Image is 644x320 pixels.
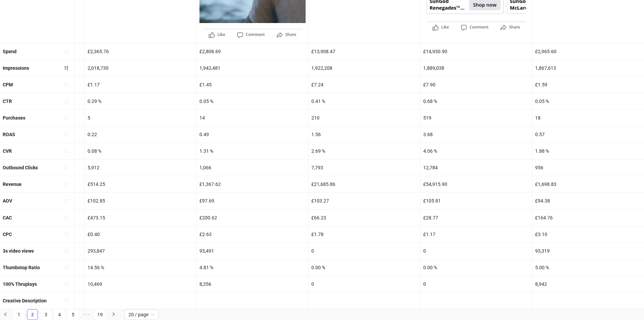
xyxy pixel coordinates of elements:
div: £102.85 [85,193,196,209]
div: £105.81 [421,193,532,209]
div: £7.24 [309,77,420,93]
div: 1,942,481 [197,60,308,76]
div: 0.41 % [309,93,420,109]
div: 0.22 [85,126,196,143]
div: 93,319 [532,243,644,259]
div: 0.29 % [85,93,196,109]
b: Thumbstop Ratio [3,265,40,270]
div: 10,469 [85,276,196,292]
div: 519 [421,110,532,126]
b: ROAS [3,132,15,137]
li: 1 [14,309,24,320]
div: £54,915.90 [421,176,532,192]
div: 4.06 % [421,143,532,159]
div: £164.76 [532,210,644,226]
b: Spend [3,49,17,54]
div: 7,793 [309,159,420,176]
div: £1,367.62 [197,176,308,192]
li: Next Page [108,309,119,320]
div: 0.00 % [309,259,420,276]
span: left [3,312,7,316]
span: sort-ascending [64,99,69,104]
li: 5 [68,309,78,320]
a: 4 [54,310,65,320]
span: sort-descending [64,66,69,70]
div: 5,912 [85,159,196,176]
div: 0.05 % [532,93,644,109]
div: 4.81 % [197,259,308,276]
div: £97.69 [197,193,308,209]
div: £103.27 [309,193,420,209]
div: 0.49 [197,126,308,143]
div: £2,365.76 [85,43,196,60]
div: £66.23 [309,210,420,226]
span: sort-ascending [64,281,69,286]
span: sort-ascending [64,82,69,87]
b: Creative Description [3,298,47,303]
div: 8,356 [197,276,308,292]
div: £473.15 [85,210,196,226]
button: right [108,309,119,320]
div: £1.45 [197,77,308,93]
div: 1,889,038 [421,60,532,76]
div: 18 [532,110,644,126]
b: CPM [3,82,13,87]
span: sort-ascending [64,215,69,220]
div: 210 [309,110,420,126]
div: 293,847 [85,243,196,259]
div: £1.59 [532,77,644,93]
div: 956 [532,159,644,176]
div: 0.68 % [421,93,532,109]
div: 0 [421,243,532,259]
span: sort-ascending [64,248,69,253]
li: Next 5 Pages [81,309,92,320]
span: right [112,312,116,316]
div: 1.31 % [197,143,308,159]
div: 5.00 % [532,259,644,276]
b: Impressions [3,65,29,71]
b: CAC [3,215,12,220]
div: 1,066 [197,159,308,176]
div: £21,685.86 [309,176,420,192]
div: £94.38 [532,193,644,209]
span: sort-ascending [64,132,69,137]
div: 14 [197,110,308,126]
span: 20 / page [128,310,154,320]
div: £14,930.90 [421,43,532,60]
div: £2,808.69 [197,43,308,60]
div: £0.40 [85,226,196,242]
div: £1,698.83 [532,176,644,192]
b: CVR [3,148,12,154]
b: CPC [3,232,12,237]
li: 19 [95,309,105,320]
b: Outbound Clicks [3,165,38,170]
a: 2 [27,310,38,320]
div: £1.17 [421,226,532,242]
div: 0.00 % [421,259,532,276]
div: 1.88 % [532,143,644,159]
li: 4 [54,309,65,320]
div: £514.25 [85,176,196,192]
a: 19 [95,310,105,320]
span: sort-ascending [64,165,69,170]
div: £1.78 [309,226,420,242]
div: 0 [309,276,420,292]
div: 1.56 [309,126,420,143]
div: £3.10 [532,226,644,242]
div: £2,965.60 [532,43,644,60]
b: CTR [3,99,12,104]
a: 3 [41,310,51,320]
span: sort-ascending [64,265,69,270]
div: £1.17 [85,77,196,93]
div: Page Size [124,309,159,320]
div: £28.77 [421,210,532,226]
div: 3.68 [421,126,532,143]
div: £2.63 [197,226,308,242]
div: 2.69 % [309,143,420,159]
div: 5 [85,110,196,126]
div: 0 [309,243,420,259]
div: £7.90 [421,77,532,93]
div: 12,784 [421,159,532,176]
a: 5 [68,310,78,320]
span: sort-ascending [64,115,69,120]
